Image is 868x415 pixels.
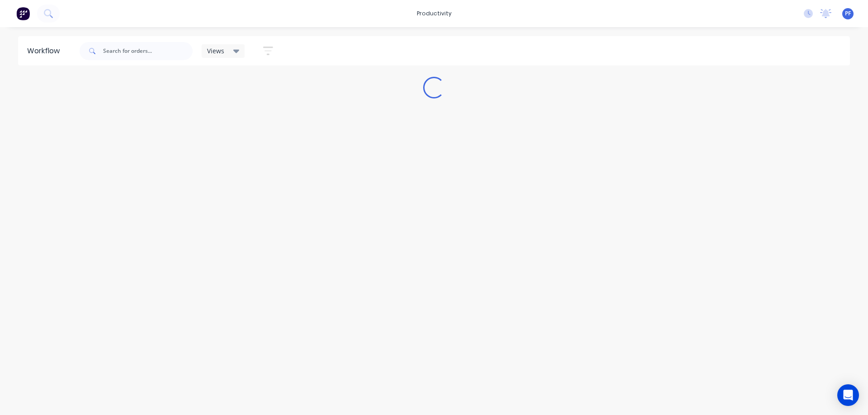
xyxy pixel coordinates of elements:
[16,7,30,20] img: Factory
[207,46,224,56] span: Views
[103,42,193,60] input: Search for orders...
[837,384,859,406] div: Open Intercom Messenger
[412,7,456,20] div: productivity
[27,46,64,56] div: Workflow
[845,9,851,18] span: PF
